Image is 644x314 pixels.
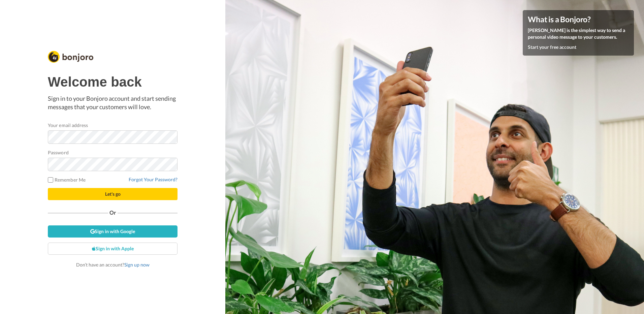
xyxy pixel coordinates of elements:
a: Start your free account [528,44,576,50]
label: Remember Me [48,176,86,183]
span: Let's go [105,191,121,197]
a: Sign up now [124,262,150,268]
h1: Welcome back [48,74,178,89]
a: Sign in with Google [48,225,178,238]
input: Remember Me [48,177,53,183]
button: Let's go [48,188,178,200]
label: Password [48,149,69,156]
h4: What is a Bonjoro? [528,15,629,24]
span: Or [108,210,118,215]
label: Your email address [48,122,88,129]
a: Sign in with Apple [48,243,178,255]
a: Forgot Your Password? [129,177,178,182]
span: Don’t have an account? [76,262,150,268]
p: Sign in to your Bonjoro account and start sending messages that your customers will love. [48,94,178,112]
p: [PERSON_NAME] is the simplest way to send a personal video message to your customers. [528,27,629,40]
